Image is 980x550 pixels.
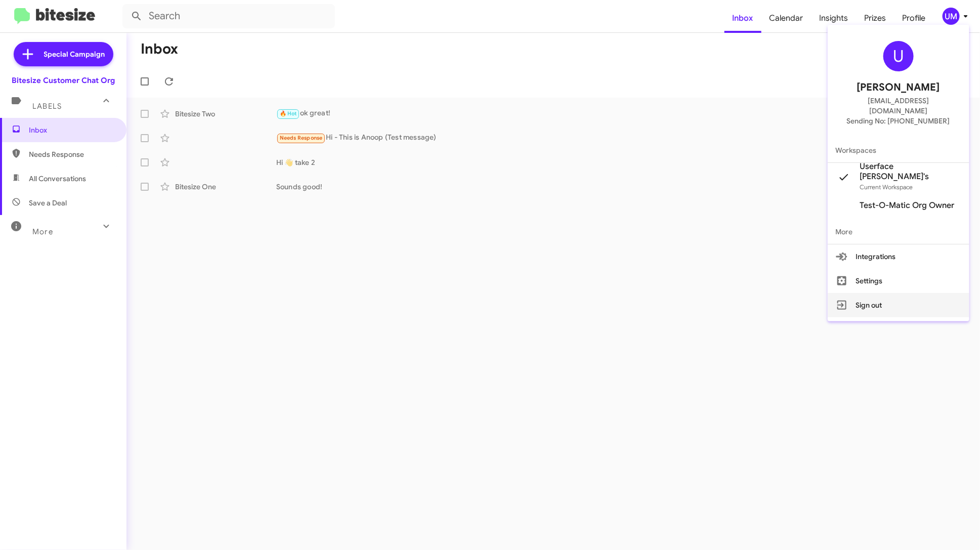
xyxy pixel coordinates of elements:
[847,116,950,126] span: Sending No: [PHONE_NUMBER]
[860,183,913,191] span: Current Workspace
[860,200,955,210] span: Test-O-Matic Org Owner
[883,41,914,71] div: U
[857,79,940,96] span: [PERSON_NAME]
[828,220,969,244] span: More
[828,138,969,162] span: Workspaces
[840,96,957,116] span: [EMAIL_ADDRESS][DOMAIN_NAME]
[828,269,969,293] button: Settings
[828,244,969,269] button: Integrations
[828,293,969,317] button: Sign out
[860,161,961,182] span: Userface [PERSON_NAME]'s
